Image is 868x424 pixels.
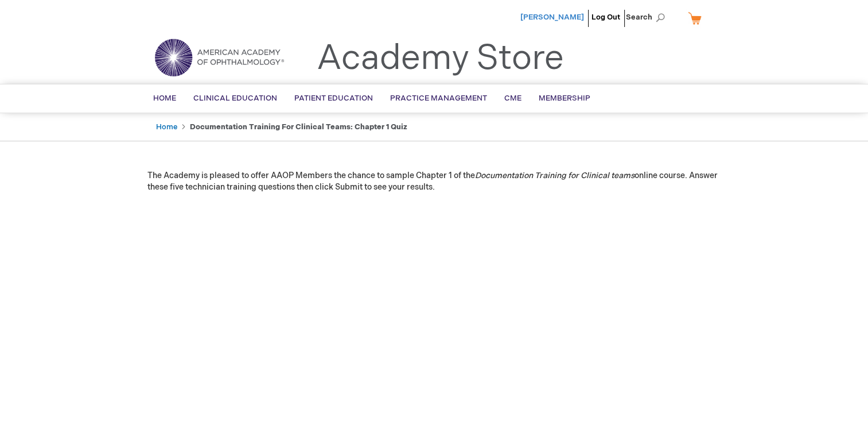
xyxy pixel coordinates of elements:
span: Home [153,94,176,103]
span: Practice Management [390,94,487,103]
span: Membership [539,94,590,103]
span: Search [626,6,670,29]
span: The Academy is pleased to offer AAOP Members the chance to sample Chapter 1 of the online course.... [147,171,718,192]
a: Academy Store [317,38,564,79]
span: Patient Education [294,94,373,103]
span: Clinical Education [193,94,277,103]
a: Home [156,122,177,132]
em: Documentation Training for Clinical teams [475,171,635,180]
span: CME [504,94,521,103]
a: Log Out [591,13,620,22]
a: [PERSON_NAME] [520,13,584,22]
strong: Documentation Training for Clinical Teams: Chapter 1 Quiz [190,122,407,132]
